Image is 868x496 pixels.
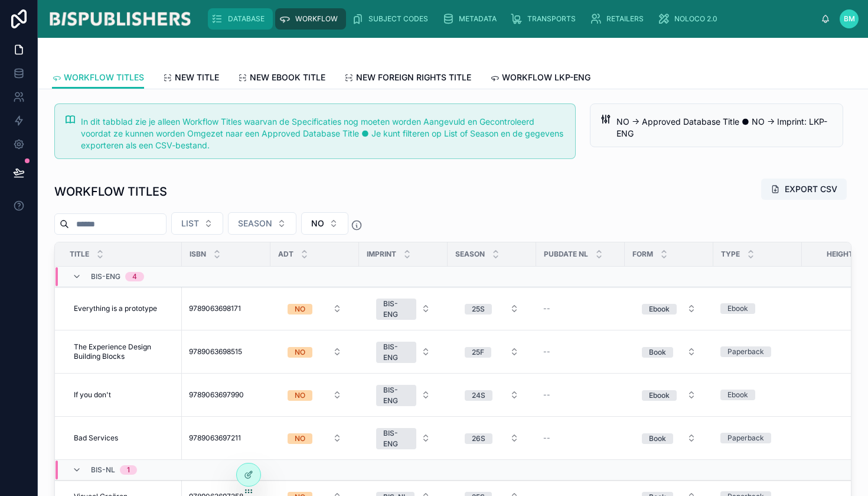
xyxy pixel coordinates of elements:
[91,465,115,475] span: BIS-NL
[632,341,706,363] a: Select Button
[278,298,351,319] button: Select Button
[74,304,157,313] span: Everything is a prototype
[52,67,144,89] a: WORKFLOW TITLES
[761,179,847,200] button: EXPORT CSV
[649,347,666,358] div: Book
[181,218,199,229] span: LIST
[383,428,409,449] div: BIS-ENG
[278,384,351,406] button: Select Button
[455,384,528,406] button: Select Button
[356,72,471,83] span: NEW FOREIGN RIGHTS TITLE
[366,378,440,411] a: Select Button
[544,249,588,259] span: PUBDATE NL
[527,14,576,24] span: TRANSPORTS
[455,427,529,449] a: Select Button
[127,465,130,475] div: 1
[721,249,740,259] span: TYPE
[189,304,263,313] a: 9789063698171
[459,14,497,24] span: METADATA
[632,427,706,449] button: Select Button
[47,9,192,28] img: App logo
[163,67,219,90] a: NEW TITLE
[295,433,305,444] div: NO
[278,341,351,362] button: Select Button
[543,304,618,313] a: --
[366,335,440,368] a: Select Button
[654,8,726,30] a: NOLOCO 2.0
[472,347,484,358] div: 25F
[632,427,706,449] a: Select Button
[238,67,325,90] a: NEW EBOOK TITLE
[348,8,436,30] a: SUBJECT CODES
[455,249,485,259] span: SEASON
[632,298,706,319] button: Select Button
[171,212,223,235] button: Select Button
[189,433,241,443] span: 9789063697211
[674,14,717,24] span: NOLOCO 2.0
[543,390,618,400] a: --
[720,390,795,400] a: Ebook
[455,298,528,319] button: Select Button
[70,249,89,259] span: TITLE
[720,433,795,443] a: Paperback
[616,116,827,138] span: NO → Approved Database Title ● NO → Imprint: LKP-ENG
[189,390,244,400] span: 9789063697990
[543,433,550,443] span: --
[632,297,706,320] a: Select Button
[366,292,440,325] a: Select Button
[91,272,120,281] span: BIS-ENG
[189,347,263,356] a: 9789063698515
[189,304,241,313] span: 9789063698171
[543,390,550,400] span: --
[368,14,428,24] span: SUBJECT CODES
[278,427,352,449] a: Select Button
[189,390,263,400] a: 9789063697990
[720,303,795,314] a: Ebook
[74,390,111,400] span: If you don't
[727,390,748,400] div: Ebook
[278,341,352,363] a: Select Button
[278,249,293,259] span: ADT
[649,390,670,401] div: Ebook
[189,347,242,356] span: 9789063698515
[132,272,137,281] div: 4
[69,385,175,404] a: If you don't
[69,338,175,366] a: The Experience Design Building Blocks
[543,347,550,356] span: --
[74,433,118,443] span: Bad Services
[543,304,550,313] span: --
[295,304,305,315] div: NO
[54,183,167,200] h1: WORKFLOW TITLES
[472,433,485,444] div: 26S
[727,346,764,357] div: Paperback
[278,427,351,449] button: Select Button
[507,8,584,30] a: TRANSPORTS
[275,8,346,30] a: WORKFLOW
[455,384,529,406] a: Select Button
[632,384,706,406] a: Select Button
[367,336,440,368] button: Select Button
[649,433,666,444] div: Book
[81,116,563,150] span: In dit tabblad zie je alleen Workflow Titles waarvan de Specificaties nog moeten worden Aangevuld...
[81,116,566,151] div: In dit tabblad zie je alleen Workflow Titles waarvan de Specificaties nog moeten worden Aangevuld...
[189,433,263,443] a: 9789063697211
[606,14,644,24] span: RETAILERS
[295,347,305,358] div: NO
[616,116,833,140] div: NO → Approved Database Title ● NO → Imprint: LKP-ENG
[720,346,795,357] a: Paperback
[455,427,528,449] button: Select Button
[827,249,868,259] span: HEIGHT MM
[74,342,170,361] span: The Experience Design Building Blocks
[844,14,855,24] span: BM
[238,218,272,229] span: SEASON
[367,379,440,411] button: Select Button
[295,14,338,24] span: WORKFLOW
[301,212,348,235] button: Select Button
[383,299,409,320] div: BIS-ENG
[278,297,352,320] a: Select Button
[586,8,652,30] a: RETAILERS
[366,422,440,455] a: Select Button
[367,422,440,454] button: Select Button
[64,72,144,83] span: WORKFLOW TITLES
[439,8,505,30] a: METADATA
